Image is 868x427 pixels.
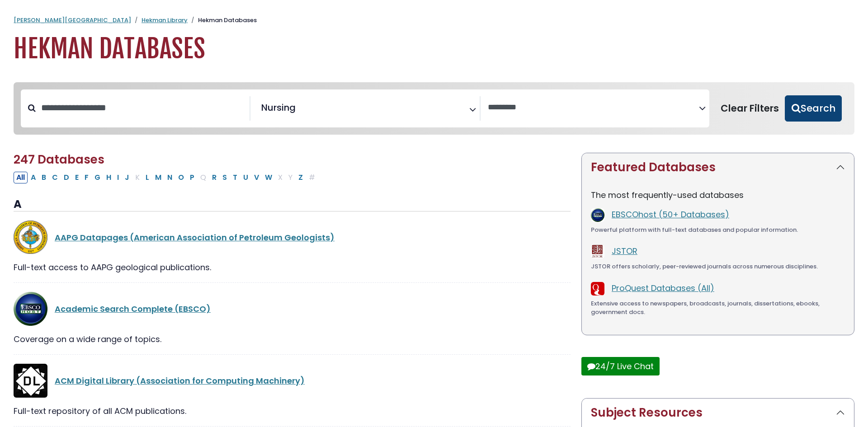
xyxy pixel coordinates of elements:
button: Filter Results H [104,172,114,183]
button: Filter Results W [262,172,275,183]
button: Filter Results O [175,172,187,183]
button: Filter Results B [39,172,49,183]
button: Filter Results M [152,172,164,183]
button: Filter Results I [114,172,122,183]
input: Search database by title or keyword [36,100,250,115]
div: Full-text access to AAPG geological publications. [14,261,571,273]
button: Filter Results R [209,172,219,183]
button: Filter Results G [92,172,103,183]
h3: A [14,198,571,211]
div: Full-text repository of all ACM publications. [14,405,571,417]
button: Filter Results U [241,172,251,183]
a: [PERSON_NAME][GEOGRAPHIC_DATA] [14,16,131,24]
button: Filter Results J [122,172,132,183]
button: Filter Results N [165,172,175,183]
button: 24/7 Live Chat [581,357,660,375]
button: Filter Results E [72,172,81,183]
li: Hekman Databases [188,16,257,25]
textarea: Search [488,103,699,113]
a: ProQuest Databases (All) [612,282,714,294]
a: Hekman Library [142,16,188,24]
a: Academic Search Complete (EBSCO) [55,303,211,314]
a: ACM Digital Library (Association for Computing Machinery) [55,375,305,386]
button: Filter Results P [187,172,197,183]
button: Filter Results T [230,172,240,183]
span: Nursing [261,101,296,114]
div: Powerful platform with full-text databases and popular information. [591,225,845,235]
nav: breadcrumb [14,16,854,25]
div: Alpha-list to filter by first letter of database name [14,171,319,183]
span: 247 Databases [14,151,104,168]
button: Filter Results L [143,172,152,183]
button: Filter Results C [49,172,61,183]
textarea: Search [297,106,304,115]
a: EBSCOhost (50+ Databases) [612,209,729,220]
div: Extensive access to newspapers, broadcasts, journals, dissertations, ebooks, government docs. [591,299,845,317]
div: JSTOR offers scholarly, peer-reviewed journals across numerous disciplines. [591,262,845,271]
button: Filter Results D [61,172,72,183]
button: Featured Databases [582,153,854,182]
h1: Hekman Databases [14,34,854,64]
p: The most frequently-used databases [591,189,845,201]
button: All [14,172,28,183]
button: Filter Results Z [296,172,306,183]
button: Filter Results V [251,172,262,183]
button: Submit for Search Results [785,95,842,122]
button: Filter Results F [82,172,91,183]
button: Filter Results A [28,172,38,183]
nav: Search filters [14,82,854,135]
button: Filter Results S [220,172,230,183]
div: Coverage on a wide range of topics. [14,333,571,345]
a: AAPG Datapages (American Association of Petroleum Geologists) [55,232,335,243]
button: Subject Resources [582,399,854,427]
li: Nursing [258,101,296,114]
a: JSTOR [612,245,637,257]
button: Clear Filters [715,95,785,122]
